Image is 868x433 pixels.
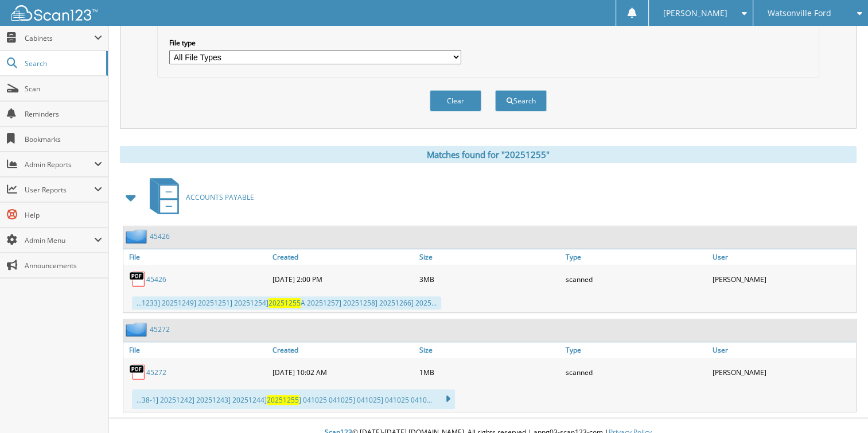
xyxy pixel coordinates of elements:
a: User [710,249,856,265]
div: [PERSON_NAME] [710,268,856,291]
div: Matches found for "20251255" [120,146,857,163]
a: Created [270,249,416,265]
div: ...38-1] 20251242] 20251243] 20251244] ] 041025 041025] 041025] 041025 0410... [132,389,455,409]
span: Search [25,59,100,68]
a: 45272 [150,324,170,334]
img: PDF.png [129,270,146,288]
a: Created [270,342,416,358]
img: PDF.png [129,364,146,381]
span: Cabinets [25,33,94,43]
a: User [710,342,856,358]
a: File [123,342,270,358]
label: File type [169,38,461,48]
span: Reminders [25,109,102,119]
span: 20251255 [267,395,299,405]
a: ACCOUNTS PAYABLE [143,175,254,220]
a: File [123,249,270,265]
span: Scan [25,84,102,94]
div: [PERSON_NAME] [710,361,856,384]
img: folder2.png [126,229,150,243]
span: ACCOUNTS PAYABLE [186,192,254,202]
span: 20251255 [268,298,301,308]
a: 45426 [146,275,166,284]
a: Size [417,342,563,358]
span: Bookmarks [25,134,102,144]
button: Clear [430,90,481,111]
a: Type [563,249,709,265]
div: 3MB [417,268,563,291]
span: Admin Menu [25,235,94,245]
div: [DATE] 10:02 AM [270,361,416,384]
span: Help [25,210,102,220]
span: User Reports [25,185,94,195]
div: 1MB [417,361,563,384]
iframe: Chat Widget [811,378,868,433]
span: Admin Reports [25,160,94,169]
span: Watsonville Ford [768,10,831,17]
img: scan123-logo-white.svg [11,5,98,21]
a: Type [563,342,709,358]
a: 45426 [150,231,170,241]
img: folder2.png [126,322,150,337]
div: scanned [563,268,709,291]
span: [PERSON_NAME] [663,10,727,17]
a: Size [417,249,563,265]
a: 45272 [146,368,166,377]
div: [DATE] 2:00 PM [270,268,416,291]
div: scanned [563,361,709,384]
button: Search [495,90,547,111]
span: Announcements [25,261,102,270]
div: ...1233] 20251249] 20251251] 20251254] A 20251257] 20251258] 20251266] 2025... [132,296,441,310]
